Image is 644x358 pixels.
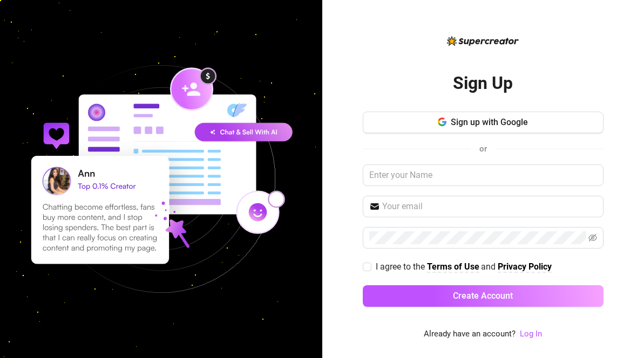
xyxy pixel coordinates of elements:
strong: Terms of Use [427,261,479,272]
h2: Sign Up [453,72,513,94]
a: Privacy Policy [498,261,552,273]
span: Sign up with Google [451,117,528,127]
span: eye-invisible [588,233,597,242]
span: Create Account [453,291,513,301]
span: Already have an account? [424,328,516,341]
a: Terms of Use [427,261,479,273]
span: and [481,261,498,272]
input: Enter your Name [363,164,604,186]
strong: Privacy Policy [498,261,552,272]
span: I agree to the [376,261,427,272]
span: or [479,144,487,154]
a: Log In [520,328,542,341]
input: Your email [382,200,597,213]
button: Sign up with Google [363,112,604,133]
button: Create Account [363,285,604,307]
a: Log In [520,329,542,339]
img: logo-BBDzfeDw.svg [447,36,519,46]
